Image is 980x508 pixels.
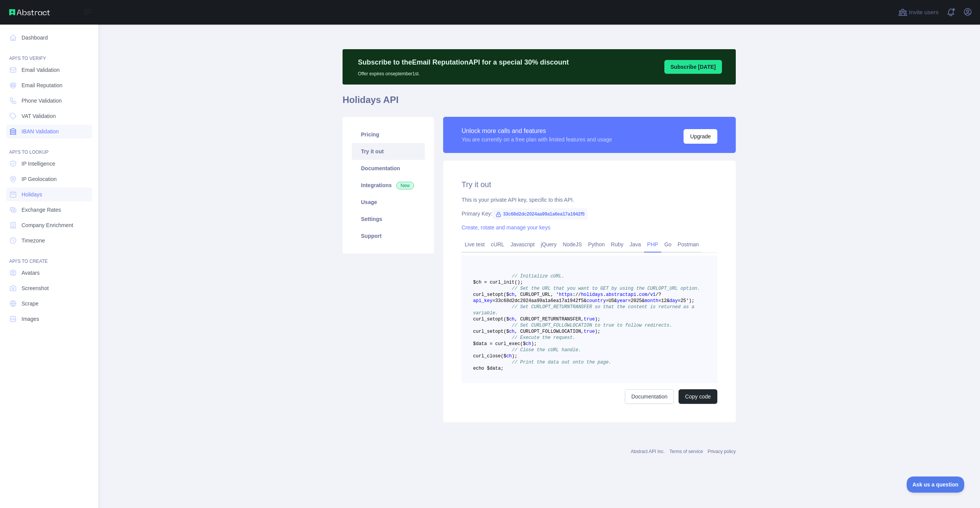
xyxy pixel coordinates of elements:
span: , CURLOPT_RETURNTRANSFER, [515,317,584,322]
a: PHP [644,238,661,251]
span: , CURLOPT_FOLLOWLOCATION, [515,329,584,334]
a: cURL [488,238,507,251]
span: ) [595,329,598,334]
span: country [586,298,606,304]
a: VAT Validation [6,109,92,123]
span: Exchange Rates [22,206,61,214]
a: Privacy policy [708,449,736,454]
span: ; [520,280,523,285]
a: Images [6,312,92,326]
span: $ch = curl [473,280,501,285]
a: Usage [352,194,425,211]
a: Company Enrichment [6,218,92,232]
span: Company Enrichment [22,221,73,229]
span: : [573,292,575,297]
p: Subscribe to the Email Reputation API for a special 30 % discount [358,57,569,68]
div: Unlock more calls and features [462,126,612,136]
span: // Close the cURL handle. [512,347,581,353]
span: Email Validation [22,66,60,74]
button: Invite users [897,6,940,18]
a: Postman [675,238,702,251]
a: Support [352,227,425,244]
span: month [645,298,659,304]
div: API'S TO CREATE [6,249,92,264]
img: Abstract API [9,9,50,15]
span: Invite users [909,8,939,17]
span: , CURLOPT_URL, ' [515,292,559,297]
span: ; [534,341,536,347]
a: Settings [352,211,425,227]
a: Email Validation [6,63,92,77]
div: API'S TO LOOKUP [6,140,92,155]
a: Phone Validation [6,94,92,108]
span: ; [515,354,517,359]
span: curl [473,354,484,359]
span: true [584,317,595,322]
span: ch [509,292,515,297]
span: . [636,292,639,297]
a: Python [585,238,608,251]
span: curl [473,317,484,322]
a: Terms of service [669,449,703,454]
span: // Set CURLOPT_RETURNTRANSFER so that the content is returned as a variable. [473,304,697,316]
div: You are currently on a free plan with limited features and usage [462,136,612,143]
span: . [603,292,606,297]
span: ) [531,341,534,347]
a: Exchange Rates [6,203,92,217]
a: Holidays [6,188,92,201]
span: ? [659,292,661,297]
span: ; [598,329,600,334]
a: Try it out [352,143,425,160]
a: Screenshot [6,281,92,295]
span: VAT Validation [22,112,56,120]
div: This is your private API key, specific to this API. [462,196,717,204]
span: true [584,329,595,334]
span: Screenshot [22,284,49,292]
span: abstractapi [606,292,636,297]
span: // Print the data out onto the page. [512,360,611,365]
span: holidays [581,292,603,297]
iframe: Toggle Customer Support [907,476,965,493]
span: echo $data; [473,366,503,371]
a: Integrations New [352,177,425,194]
span: Avatars [22,269,40,277]
span: _setopt($ [484,292,509,297]
span: Scrape [22,300,38,307]
span: IP Geolocation [22,175,57,183]
a: Go [661,238,675,251]
a: Create, rotate and manage your keys [462,224,550,231]
button: Subscribe [DATE] [664,60,722,74]
a: Abstract API Inc. [631,449,665,454]
span: // Initialize cURL. [512,274,564,279]
a: Dashboard [6,31,92,45]
span: ch [526,341,531,347]
span: api_key [473,298,492,304]
p: Offer expires on september 1st. [358,68,569,77]
span: Timezone [22,237,45,244]
a: Documentation [352,160,425,177]
a: IBAN Validation [6,125,92,138]
a: IP Geolocation [6,172,92,186]
a: jQuery [538,238,560,251]
span: Phone Validation [22,97,62,105]
div: API'S TO VERIFY [6,46,92,61]
span: / [575,292,578,297]
span: curl [473,329,484,334]
a: NodeJS [560,238,585,251]
span: https [559,292,573,297]
a: Timezone [6,234,92,247]
span: =33c68d2dc2024aa99a1a6ea17a1942f5& [492,298,586,304]
span: 33c68d2dc2024aa99a1a6ea17a1942f5 [492,208,588,220]
span: New [396,182,414,189]
span: Holidays [22,191,42,198]
span: _setopt($ [484,329,509,334]
a: Live test [462,238,488,251]
span: v1 [650,292,656,297]
span: _setopt($ [484,317,509,322]
span: // Set the URL that you want to GET by using the CURLOPT_URL option. [512,286,700,291]
button: Upgrade [684,129,717,144]
h1: Holidays API [343,94,736,112]
span: $data = curl [473,341,506,347]
span: ; [692,298,694,304]
span: / [578,292,581,297]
